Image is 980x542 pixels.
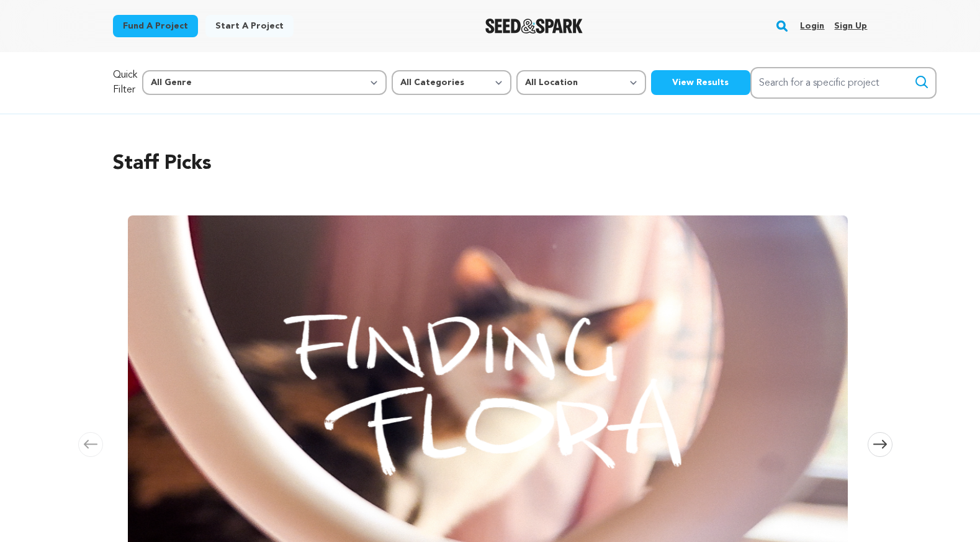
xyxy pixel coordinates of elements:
a: Fund a project [113,15,198,37]
input: Search for a specific project [750,67,937,99]
h2: Staff Picks [113,149,868,179]
a: Login [800,16,824,36]
button: View Results [651,70,750,95]
p: Quick Filter [113,68,137,97]
a: Start a project [205,15,294,37]
a: Sign up [834,16,867,36]
img: Seed&Spark Logo Dark Mode [485,19,583,34]
a: Seed&Spark Homepage [485,19,583,34]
